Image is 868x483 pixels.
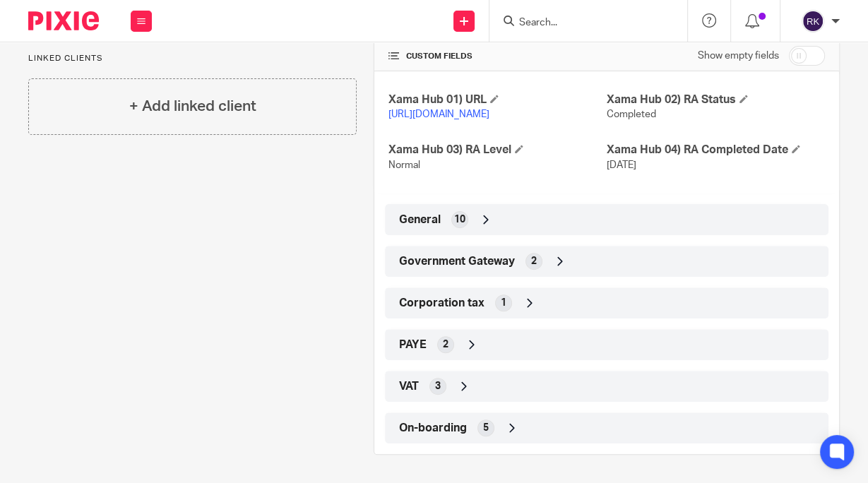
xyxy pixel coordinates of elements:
span: VAT [399,379,419,394]
span: On-boarding [399,421,467,436]
span: 10 [454,213,465,227]
span: Normal [388,160,420,170]
span: Completed [607,109,656,119]
h4: CUSTOM FIELDS [388,51,607,62]
img: svg%3E [802,10,824,32]
span: 2 [443,338,448,352]
label: Show empty fields [698,49,779,63]
span: 3 [435,379,441,393]
a: [URL][DOMAIN_NAME] [388,109,489,119]
h4: + Add linked client [129,95,256,117]
p: Linked clients [28,53,357,64]
img: Pixie [28,11,99,30]
span: General [399,213,441,227]
span: 5 [483,421,489,435]
span: 2 [531,254,537,268]
span: PAYE [399,338,427,352]
h4: Xama Hub 03) RA Level [388,143,607,157]
span: Corporation tax [399,296,484,311]
h4: Xama Hub 02) RA Status [607,93,825,107]
h4: Xama Hub 04) RA Completed Date [607,143,825,157]
span: [DATE] [607,160,636,170]
span: 1 [501,296,506,310]
span: Government Gateway [399,254,515,269]
input: Search [518,17,645,30]
h4: Xama Hub 01) URL [388,93,607,107]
